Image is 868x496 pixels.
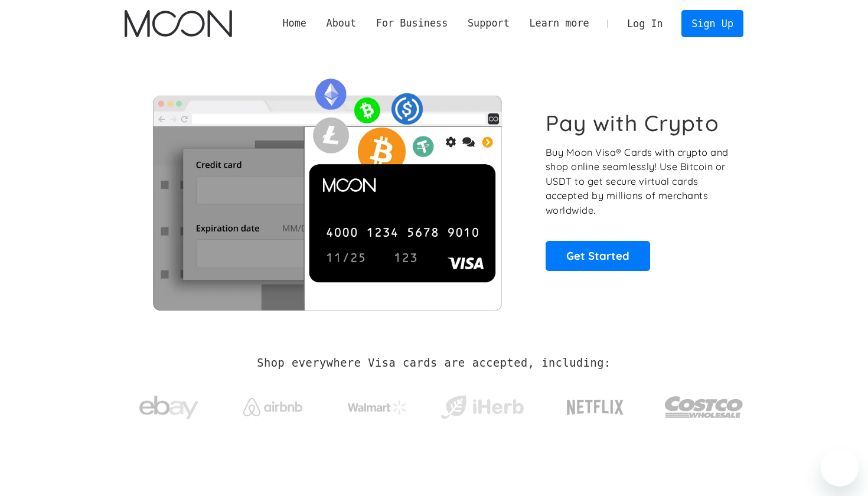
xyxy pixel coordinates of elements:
[125,377,213,432] a: ebay
[438,392,526,423] img: iHerb
[243,398,302,416] img: Airbnb
[566,393,625,422] img: Netflix
[458,16,519,31] div: Support
[438,380,526,429] a: iHerb
[543,381,648,428] a: Netflix
[125,10,231,37] a: home
[821,449,859,487] iframe: زر إطلاق نافذة المراسلة
[546,110,719,136] h1: Pay with Crypto
[529,16,589,31] div: Learn more
[334,389,422,420] a: Walmart
[257,357,611,370] h2: Shop everywhere Visa cards are accepted, including:
[125,70,529,310] img: Moon Cards let you spend your crypto anywhere Visa is accepted.
[681,10,743,37] a: Sign Up
[546,145,730,218] p: Buy Moon Visa® Cards with crypto and shop online seamlessly! Use Bitcoin or USDT to get secure vi...
[273,16,316,31] a: Home
[366,16,458,31] div: For Business
[327,16,357,31] div: About
[664,373,743,435] a: Costco
[125,10,231,37] img: Moon Logo
[617,11,673,37] a: Log In
[348,400,407,415] img: Walmart
[316,16,366,31] div: About
[520,16,599,31] div: Learn more
[664,385,743,429] img: Costco
[229,386,317,422] a: Airbnb
[376,16,448,31] div: For Business
[139,389,198,426] img: ebay
[468,16,510,31] div: Support
[546,241,650,270] a: Get Started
